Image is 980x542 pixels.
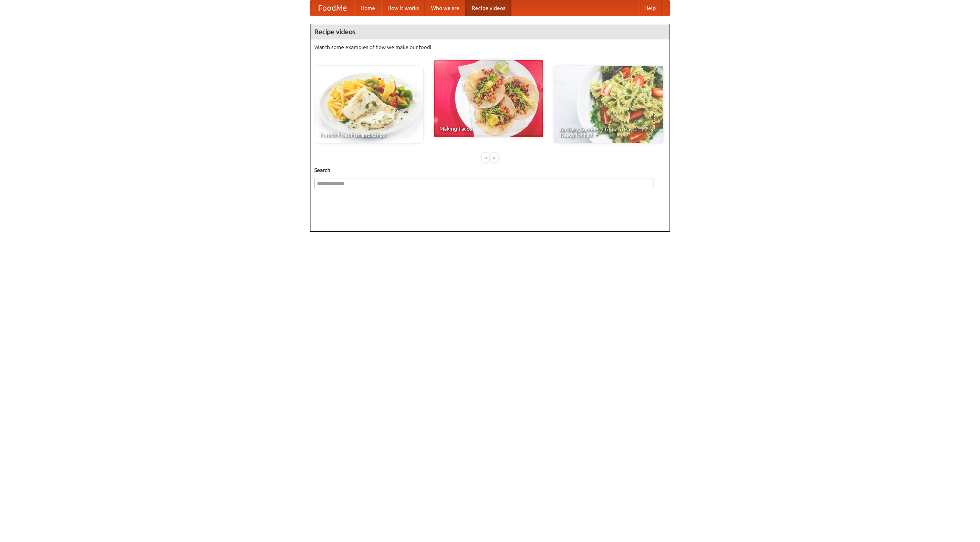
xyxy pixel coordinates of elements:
[434,60,543,137] a: Making Tacos
[465,0,511,16] a: Recipe videos
[314,66,423,143] a: French Fries Fish and Chips
[381,0,425,16] a: How it works
[425,0,465,16] a: Who we are
[314,43,666,51] p: Watch some examples of how we make our food!
[482,153,489,162] div: «
[354,0,381,16] a: Home
[638,0,662,16] a: Help
[439,126,537,131] span: Making Tacos
[491,153,498,162] div: »
[310,0,354,16] a: FoodMe
[310,24,670,39] h4: Recipe videos
[314,166,666,174] h5: Search
[554,66,663,143] a: An Easy, Summery Tomato Pasta That's Ready for Fall
[560,127,658,138] span: An Easy, Summery Tomato Pasta That's Ready for Fall
[320,132,418,138] span: French Fries Fish and Chips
